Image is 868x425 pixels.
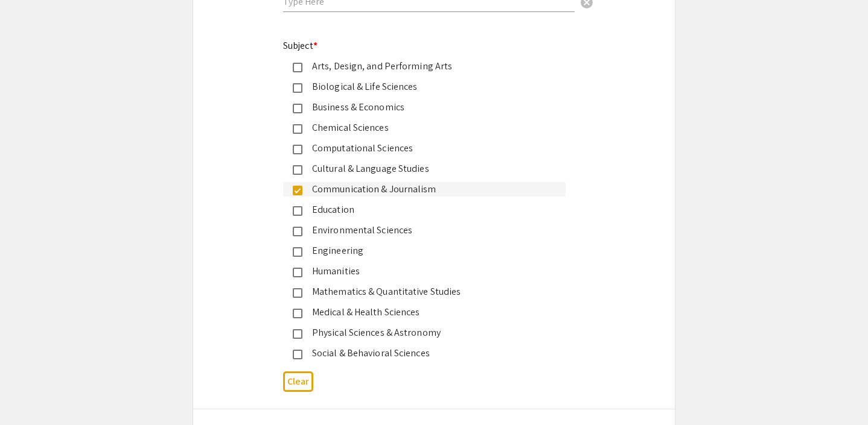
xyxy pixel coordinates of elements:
[283,39,318,52] mat-label: Subject
[302,121,556,135] div: Chemical Sciences
[9,371,51,416] iframe: Chat
[302,285,556,299] div: Mathematics & Quantitative Studies
[302,326,556,340] div: Physical Sciences & Astronomy
[302,182,556,197] div: Communication & Journalism
[302,223,556,238] div: Environmental Sciences
[302,346,556,360] div: Social & Behavioral Sciences
[302,244,556,258] div: Engineering
[302,264,556,279] div: Humanities
[302,305,556,320] div: Medical & Health Sciences
[302,80,556,94] div: Biological & Life Sciences
[302,141,556,156] div: Computational Sciences
[283,371,313,391] button: Clear
[302,100,556,115] div: Business & Economics
[302,162,556,176] div: Cultural & Language Studies
[302,203,556,217] div: Education
[302,59,556,74] div: Arts, Design, and Performing Arts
